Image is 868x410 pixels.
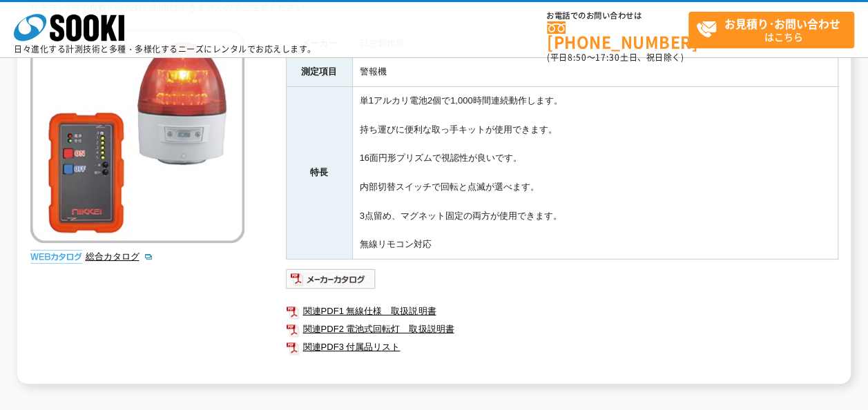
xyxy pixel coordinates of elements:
[286,302,838,320] a: 関連PDF1 無線仕様 取扱説明書
[14,45,316,53] p: 日々進化する計測技術と多種・多様化するニーズにレンタルでお応えします。
[547,21,688,50] a: [PHONE_NUMBER]
[30,29,244,243] img: 無線式回転灯 VL11B-003AR/RD
[30,250,82,264] img: webカタログ
[352,58,838,87] td: 警報機
[688,12,854,48] a: お見積り･お問い合わせはこちら
[286,268,376,290] img: メーカーカタログ
[724,15,840,32] strong: お見積り･お問い合わせ
[86,251,153,262] a: 総合カタログ
[696,12,853,47] span: はこちら
[286,277,376,287] a: メーカーカタログ
[352,87,838,260] td: 単1アルカリ電池2個で1,000時間連続動作します。 持ち運びに便利な取っ手キットが使用できます。 16面円形プリズムで視認性が良いです。 内部切替スイッチで回転と点滅が選べます。 3点留め、マ...
[568,51,587,64] span: 8:50
[286,58,352,87] th: 測定項目
[547,51,684,64] span: (平日 ～ 土日、祝日除く)
[547,12,688,20] span: お電話でのお問い合わせは
[286,320,838,338] a: 関連PDF2 電池式回転灯 取扱説明書
[286,338,838,356] a: 関連PDF3 付属品リスト
[595,51,620,64] span: 17:30
[286,87,352,260] th: 特長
